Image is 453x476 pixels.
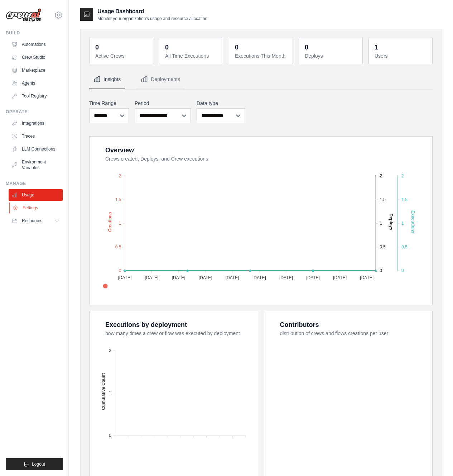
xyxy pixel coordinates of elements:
[109,433,111,438] tspan: 0
[105,155,424,162] dt: Crews created, Deploys, and Crew executions
[107,212,112,232] text: Creations
[9,65,63,76] a: Marketplace
[115,197,121,202] tspan: 1.5
[105,320,187,330] div: Executions by deployment
[101,373,106,410] text: Cumulative Count
[105,145,134,155] div: Overview
[32,461,45,467] span: Logout
[410,210,415,233] text: Executions
[401,244,408,249] tspan: 0.5
[119,268,121,273] tspan: 0
[6,181,63,186] div: Manage
[95,52,149,59] dt: Active Crews
[333,275,347,280] tspan: [DATE]
[135,100,191,107] label: Period
[118,275,131,280] tspan: [DATE]
[401,221,404,226] tspan: 1
[9,52,63,63] a: Crew Studio
[9,39,63,50] a: Automations
[109,390,111,395] tspan: 1
[305,42,308,52] div: 0
[6,109,63,115] div: Operate
[375,42,378,52] div: 1
[115,244,121,249] tspan: 0.5
[305,52,358,59] dt: Deploys
[380,173,382,178] tspan: 2
[401,197,408,202] tspan: 1.5
[401,173,404,178] tspan: 2
[280,330,424,337] dt: distribution of crews and flows creations per user
[165,42,169,52] div: 0
[119,221,121,226] tspan: 1
[226,275,239,280] tspan: [DATE]
[9,143,63,155] a: LLM Connections
[6,458,63,470] button: Logout
[172,275,185,280] tspan: [DATE]
[9,202,63,214] a: Settings
[97,7,207,16] h2: Usage Dashboard
[380,197,386,202] tspan: 1.5
[9,189,63,201] a: Usage
[279,275,293,280] tspan: [DATE]
[145,275,159,280] tspan: [DATE]
[199,275,212,280] tspan: [DATE]
[401,268,404,273] tspan: 0
[9,77,63,89] a: Agents
[252,275,266,280] tspan: [DATE]
[235,42,238,52] div: 0
[119,173,121,178] tspan: 2
[6,8,42,22] img: Logo
[375,52,428,59] dt: Users
[89,70,125,89] button: Insights
[165,52,218,59] dt: All Time Executions
[89,100,129,107] label: Time Range
[97,16,207,22] p: Monitor your organization's usage and resource allocation
[9,156,63,173] a: Environment Variables
[380,268,382,273] tspan: 0
[6,30,63,36] div: Build
[197,100,245,107] label: Data type
[360,275,374,280] tspan: [DATE]
[380,244,386,249] tspan: 0.5
[9,215,63,227] button: Resources
[109,348,111,353] tspan: 2
[95,42,99,52] div: 0
[136,70,184,89] button: Deployments
[380,221,382,226] tspan: 1
[9,118,63,129] a: Integrations
[89,70,433,89] nav: Tabs
[105,330,249,337] dt: how many times a crew or flow was executed by deployment
[389,214,394,230] text: Deploys
[306,275,320,280] tspan: [DATE]
[9,130,63,142] a: Traces
[9,90,63,102] a: Tool Registry
[22,218,42,224] span: Resources
[280,320,319,330] div: Contributors
[235,52,288,59] dt: Executions This Month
